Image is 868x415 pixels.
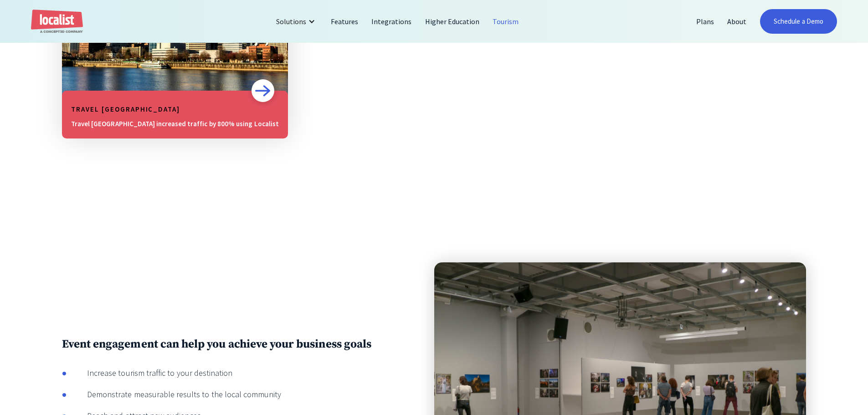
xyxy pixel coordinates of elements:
a: About [721,10,753,32]
div: Increase tourism traffic to your destination [67,367,232,379]
div: Solutions [269,10,324,32]
h3: Event engagement can help you achieve your business goals [62,337,403,351]
a: Tourism [486,10,525,32]
a: Plans [690,10,721,32]
div: Demonstrate measurable results to the local community [67,388,281,400]
div: Travel [GEOGRAPHIC_DATA] increased traffic by 800% using Localist [71,119,279,129]
a: Schedule a Demo [760,9,837,34]
h5: Travel [GEOGRAPHIC_DATA] [71,104,279,115]
a: Integrations [365,10,418,32]
a: home [31,10,83,34]
a: Features [324,10,365,32]
a: Higher Education [419,10,487,32]
div: Solutions [276,16,306,27]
